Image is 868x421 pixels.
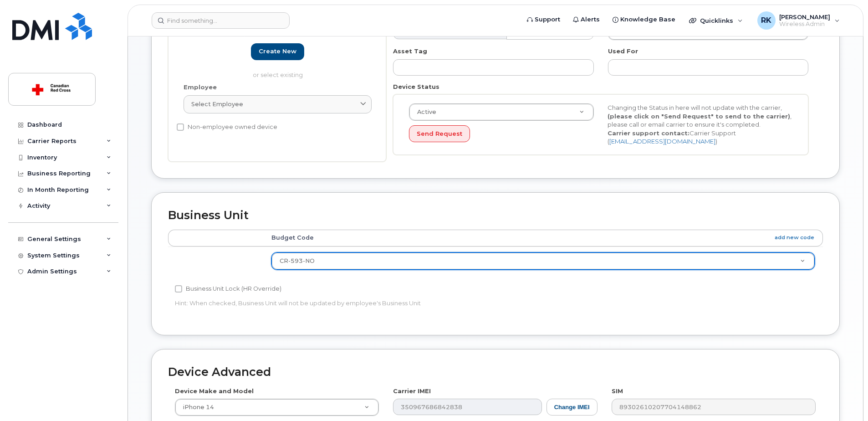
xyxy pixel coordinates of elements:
label: Asset Tag [393,47,427,56]
span: Knowledge Base [620,15,675,24]
span: Quicklinks [700,17,733,24]
label: Business Unit Lock (HR Override) [175,283,281,294]
input: Non-employee owned device [177,123,184,131]
th: Budget Code [263,230,823,246]
span: Active [412,108,436,116]
input: Find something... [152,12,290,29]
a: iPhone 14 [175,399,378,416]
h2: Device Advanced [168,366,823,379]
a: Select employee [184,95,372,113]
a: CR-593-NO [272,253,814,269]
p: or select existing [184,71,372,79]
a: [EMAIL_ADDRESS][DOMAIN_NAME] [609,138,715,145]
strong: (please click on "Send Request" to send to the carrier) [608,113,790,120]
a: Alerts [567,10,606,29]
div: Reza Khorrami [751,11,846,30]
label: Used For [608,47,638,56]
h2: Business Unit [168,209,823,222]
span: Alerts [581,15,600,24]
div: Quicklinks [683,11,749,30]
a: Create new [251,43,304,60]
label: Device Make and Model [175,387,254,395]
strong: Carrier support contact: [608,129,689,137]
label: Non-employee owned device [177,122,277,133]
input: Business Unit Lock (HR Override) [175,285,182,293]
button: Change IMEI [546,399,597,416]
span: RK [761,15,771,26]
p: Hint: When checked, Business Unit will not be updated by employee's Business Unit [175,299,597,308]
label: Carrier IMEI [393,387,431,395]
a: add new code [775,234,814,241]
span: Select employee [191,100,243,108]
div: Changing the Status in here will not update with the carrier, , please call or email carrier to e... [601,103,799,146]
label: Employee [184,83,217,92]
a: Support [521,10,567,29]
a: Active [409,104,593,120]
span: CR-593-NO [280,257,315,264]
span: iPhone 14 [178,403,214,411]
span: Support [535,15,560,24]
a: Knowledge Base [606,10,682,29]
span: Wireless Admin [779,21,830,28]
label: Device Status [393,82,439,91]
button: Send Request [409,125,470,142]
span: [PERSON_NAME] [779,13,830,21]
label: SIM [612,387,623,395]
